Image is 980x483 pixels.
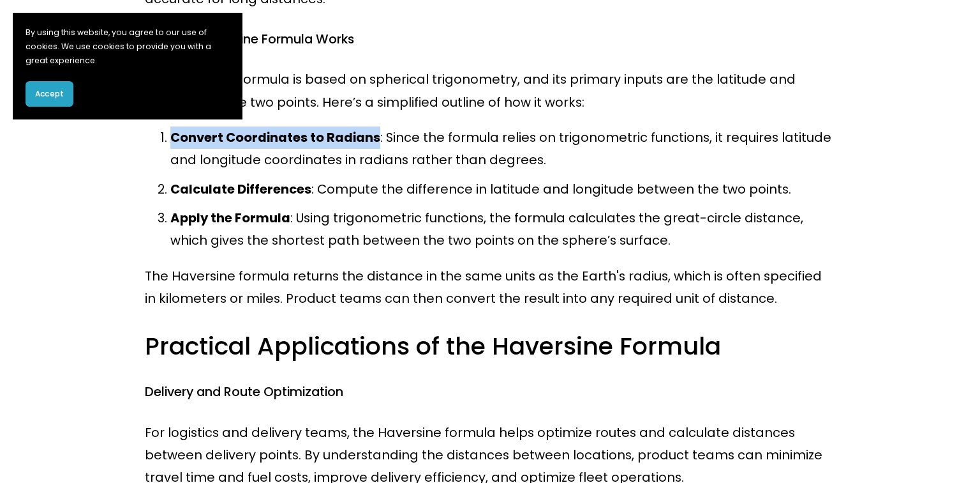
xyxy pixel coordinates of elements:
button: Accept [26,81,73,107]
strong: Apply the Formula [170,209,290,227]
p: The Haversine formula returns the distance in the same units as the Earth's radius, which is ofte... [145,265,836,310]
h3: Practical Applications of the Haversine Formula [145,330,836,363]
p: The Haversine formula is based on spherical trigonometry, and its primary inputs are the latitude... [145,68,836,114]
strong: Convert Coordinates to Radians [170,128,380,146]
section: Cookie banner [13,13,242,119]
p: : Since the formula relies on trigonometric functions, it requires latitude and longitude coordin... [170,126,836,172]
h4: How the Haversine Formula Works [145,31,836,48]
h4: Delivery and Route Optimization [145,383,836,401]
strong: Calculate Differences [170,180,311,198]
p: : Compute the difference in latitude and longitude between the two points. [170,178,836,201]
span: Accept [35,88,64,100]
p: By using this website, you agree to our use of cookies. We use cookies to provide you with a grea... [26,26,230,68]
p: : Using trigonometric functions, the formula calculates the great-circle distance, which gives th... [170,207,836,252]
